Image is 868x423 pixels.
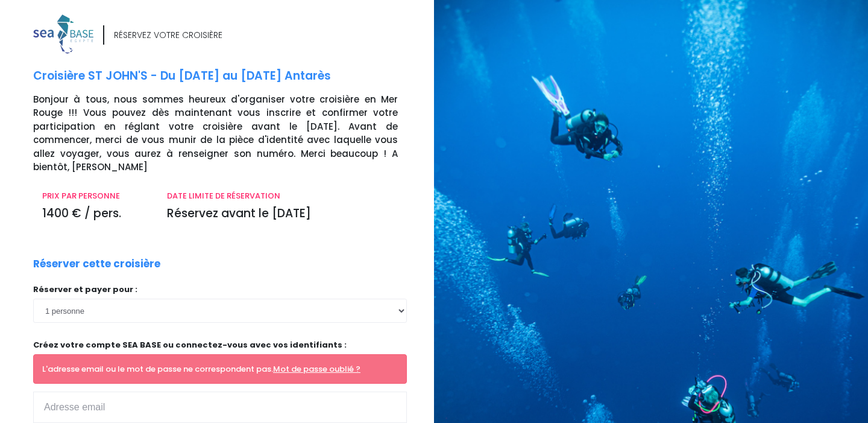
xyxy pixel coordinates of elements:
[33,68,425,85] p: Croisière ST JOHN'S - Du [DATE] au [DATE] Antarès
[33,339,407,351] p: Créez votre compte SEA BASE ou connectez-vous avec vos identifiants :
[114,29,222,42] div: RÉSERVEZ VOTRE CROISIÈRE
[33,14,93,54] img: logo_color1.png
[33,284,407,296] p: Réserver et payer pour :
[167,205,398,223] p: Réservez avant le [DATE]
[33,354,407,384] div: L'adresse email ou le mot de passe ne correspondent pas.
[33,256,160,272] p: Réserver cette croisière
[33,392,407,423] input: Adresse email
[42,205,149,223] p: 1400 € / pers.
[167,190,398,202] p: DATE LIMITE DE RÉSERVATION
[33,93,425,174] p: Bonjour à tous, nous sommes heureux d'organiser votre croisière en Mer Rouge !!! Vous pouvez dès ...
[273,363,360,375] a: Mot de passe oublié ?
[42,190,149,202] p: PRIX PAR PERSONNE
